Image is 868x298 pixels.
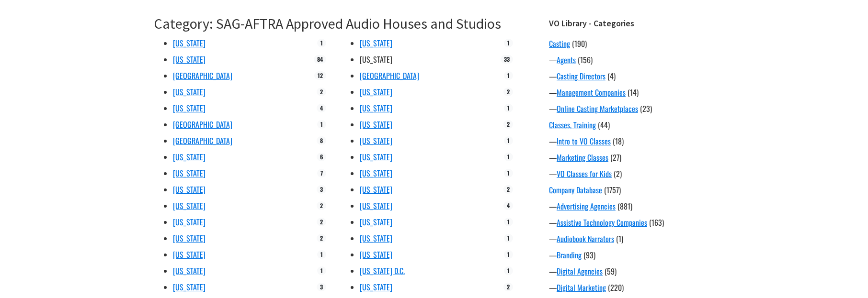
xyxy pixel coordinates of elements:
[317,153,326,161] span: 6
[610,152,621,163] span: (27)
[504,234,513,243] span: 1
[504,136,513,145] span: 1
[360,232,392,244] a: [US_STATE]
[173,200,206,211] a: [US_STATE]
[317,283,326,291] span: 3
[317,250,326,259] span: 1
[360,102,392,114] a: [US_STATE]
[317,234,326,243] span: 2
[503,185,513,194] span: 2
[503,88,513,96] span: 2
[649,217,664,228] span: (163)
[173,102,206,114] a: [US_STATE]
[173,86,206,98] a: [US_STATE]
[317,266,326,275] span: 1
[557,233,614,244] a: Audiobook Narrators
[557,103,638,114] a: Online Casting Marketplaces
[549,168,721,179] div: —
[317,218,326,226] span: 2
[360,135,392,146] a: [US_STATE]
[504,39,513,47] span: 1
[317,136,326,145] span: 8
[360,37,392,49] a: [US_STATE]
[360,86,392,98] a: [US_STATE]
[173,232,206,244] a: [US_STATE]
[317,120,326,129] span: 1
[173,167,206,179] a: [US_STATE]
[504,169,513,177] span: 1
[314,55,326,64] span: 84
[360,249,392,260] a: [US_STATE]
[628,87,639,98] span: (14)
[557,70,605,82] a: Casting Directors
[605,265,617,277] span: (59)
[173,119,232,130] a: [GEOGRAPHIC_DATA]
[549,249,721,261] div: —
[549,233,721,244] div: —
[360,265,405,276] a: [US_STATE] D.C.
[617,200,632,212] span: (881)
[557,200,616,212] a: Advertising Agencies
[360,184,392,195] a: [US_STATE]
[503,120,513,129] span: 2
[557,168,612,179] a: VO Classes for Kids
[549,70,721,82] div: —
[503,283,513,291] span: 2
[173,184,206,195] a: [US_STATE]
[173,281,206,293] a: [US_STATE]
[549,87,721,98] div: —
[583,249,595,261] span: (93)
[549,103,721,114] div: —
[317,88,326,96] span: 2
[607,70,616,82] span: (4)
[154,14,501,33] a: Category: SAG-AFTRA Approved Audio Houses and Studios
[317,104,326,112] span: 4
[557,249,582,261] a: Branding
[504,104,513,112] span: 1
[360,281,392,293] a: [US_STATE]
[360,70,419,81] a: [GEOGRAPHIC_DATA]
[173,151,206,163] a: [US_STATE]
[549,265,721,277] div: —
[173,265,206,276] a: [US_STATE]
[504,218,513,226] span: 1
[640,103,652,114] span: (23)
[549,200,721,212] div: —
[557,54,576,66] a: Agents
[317,185,326,194] span: 3
[572,38,587,49] span: (190)
[360,119,392,130] a: [US_STATE]
[557,87,626,98] a: Management Companies
[360,167,392,179] a: [US_STATE]
[614,168,622,179] span: (2)
[504,266,513,275] span: 1
[557,282,606,293] a: Digital Marketing
[613,135,624,147] span: (18)
[504,153,513,161] span: 1
[557,265,603,277] a: Digital Agencies
[604,184,621,196] span: (1757)
[549,119,596,131] a: Classes, Training
[501,55,513,64] span: 33
[317,39,326,47] span: 1
[549,282,721,293] div: —
[598,119,610,131] span: (44)
[616,233,623,244] span: (1)
[173,135,232,146] a: [GEOGRAPHIC_DATA]
[503,201,513,210] span: 4
[173,37,206,49] a: [US_STATE]
[549,54,721,66] div: —
[360,151,392,163] a: [US_STATE]
[557,217,647,228] a: Assistive Technology Companies
[608,282,624,293] span: (220)
[360,200,392,211] a: [US_STATE]
[173,54,206,65] a: [US_STATE]
[549,18,721,29] h3: VO Library - Categories
[549,184,602,196] a: Company Database
[504,250,513,259] span: 1
[549,38,570,49] a: Casting
[504,71,513,80] span: 1
[360,54,392,65] a: [US_STATE]
[549,217,721,228] div: —
[549,152,721,163] div: —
